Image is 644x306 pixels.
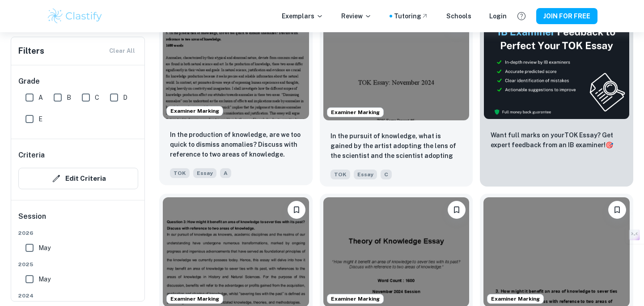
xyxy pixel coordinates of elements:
[330,170,350,179] span: TOK
[354,170,377,179] span: Essay
[536,8,597,24] button: JOIN FOR FREE
[288,201,305,219] button: Please log in to bookmark exemplars
[95,93,99,102] span: C
[446,11,471,21] a: Schools
[18,45,44,57] h6: Filters
[18,229,138,237] span: 2026
[330,131,462,161] p: In the pursuit of knowledge, what is gained by the artist adopting the lens of the scientist and ...
[167,107,223,115] span: Examiner Marking
[38,243,51,253] span: May
[448,201,466,219] button: Please log in to bookmark exemplars
[327,108,383,116] span: Examiner Marking
[18,260,138,268] span: 2025
[489,11,507,21] a: Login
[514,8,529,24] button: Help and Feedback
[170,168,190,178] span: TOK
[38,114,42,124] span: E
[220,168,231,178] span: A
[18,211,138,229] h6: Session
[327,295,383,303] span: Examiner Marking
[159,7,313,187] a: Examiner MarkingPlease log in to bookmark exemplarsIn the production of knowledge, are we too qui...
[487,295,543,303] span: Examiner Marking
[47,7,103,25] img: Clastify logo
[167,295,223,303] span: Examiner Marking
[608,201,626,219] button: Please log in to bookmark exemplars
[491,130,623,150] p: Want full marks on your TOK Essay ? Get expert feedback from an IB examiner!
[606,141,613,149] span: 🎯
[18,292,138,300] span: 2024
[282,11,323,21] p: Exemplars
[67,93,71,102] span: B
[394,11,428,21] a: Tutoring
[18,76,138,87] h6: Grade
[480,7,633,187] a: ThumbnailWant full marks on yourTOK Essay? Get expert feedback from an IB examiner!
[341,11,372,21] p: Review
[123,93,127,102] span: D
[38,93,43,102] span: A
[483,11,630,119] img: Thumbnail
[193,168,216,178] span: Essay
[163,9,309,119] img: TOK Essay example thumbnail: In the production of knowledge, are we t
[18,150,45,161] h6: Criteria
[170,130,302,159] p: In the production of knowledge, are we too quick to dismiss anomalies? Discuss with reference to ...
[320,7,473,187] a: Examiner MarkingPlease log in to bookmark exemplarsIn the pursuit of knowledge, what is gained by...
[38,274,51,284] span: May
[381,170,392,179] span: C
[18,168,138,189] button: Edit Criteria
[323,11,470,120] img: TOK Essay example thumbnail: In the pursuit of knowledge, what is gai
